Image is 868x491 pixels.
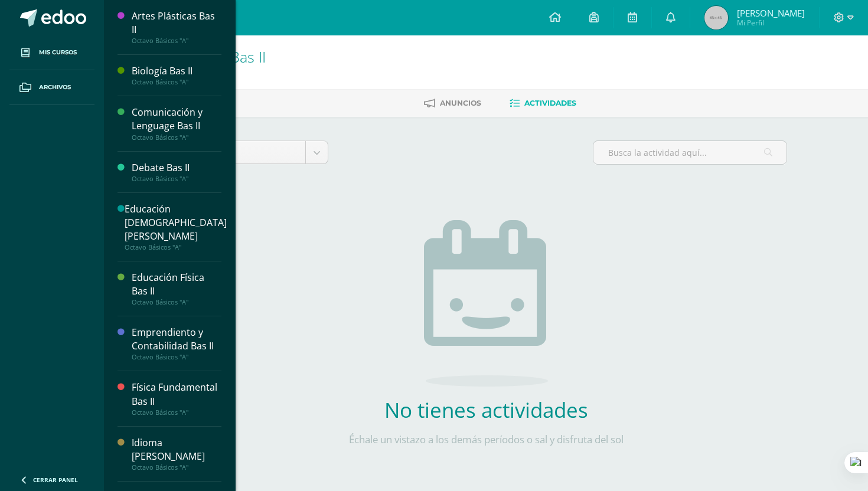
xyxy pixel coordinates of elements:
span: Actividades [524,99,576,107]
div: Octavo Básicos "A" [132,463,221,472]
a: Artes Plásticas Bas IIOctavo Básicos "A" [132,9,221,45]
div: Octavo Básicos "A" [132,298,221,306]
a: Educación Física Bas IIOctavo Básicos "A" [132,271,221,306]
span: Archivos [39,83,71,92]
a: Mis cursos [9,35,94,70]
div: Comunicación y Lenguage Bas II [132,106,221,133]
a: Biología Bas IIOctavo Básicos "A" [132,64,221,86]
div: Octavo Básicos "A" [132,78,221,86]
div: Octavo Básicos "A" [125,243,227,251]
img: 45x45 [704,6,728,30]
a: Actividades [510,94,576,113]
div: Educación [DEMOGRAPHIC_DATA][PERSON_NAME] [125,202,227,243]
div: Octavo Básicos "A" [132,133,221,142]
div: Octavo Básicos "A" [132,408,221,417]
div: Biología Bas II [132,64,221,78]
span: Anuncios [440,99,481,107]
span: Cerrar panel [33,476,78,484]
div: Artes Plásticas Bas II [132,9,221,37]
a: Archivos [9,70,94,105]
a: Anuncios [424,94,481,113]
h2: No tienes actividades [312,396,660,424]
a: Debate Bas IIOctavo Básicos "A" [132,161,221,183]
span: Mi Perfil [737,18,805,28]
div: Octavo Básicos "A" [132,353,221,361]
a: Unidad 4 [185,141,328,163]
div: Octavo Básicos "A" [132,37,221,45]
p: Échale un vistazo a los demás períodos o sal y disfruta del sol [312,433,660,446]
a: Física Fundamental Bas IIOctavo Básicos "A" [132,381,221,416]
span: Mis cursos [39,48,77,57]
div: Octavo Básicos "A" [132,175,221,183]
span: [PERSON_NAME] [737,7,805,19]
div: Educación Física Bas II [132,271,221,298]
a: Comunicación y Lenguage Bas IIOctavo Básicos "A" [132,106,221,141]
div: Debate Bas II [132,161,221,175]
input: Busca la actividad aquí... [593,141,787,164]
a: Idioma [PERSON_NAME]Octavo Básicos "A" [132,436,221,472]
span: Unidad 4 [194,141,296,163]
div: Idioma [PERSON_NAME] [132,436,221,463]
a: Educación [DEMOGRAPHIC_DATA][PERSON_NAME]Octavo Básicos "A" [125,202,227,251]
div: Física Fundamental Bas II [132,381,221,408]
a: Emprendiento y Contabilidad Bas IIOctavo Básicos "A" [132,326,221,361]
img: no_activities.png [424,220,548,387]
div: Emprendiento y Contabilidad Bas II [132,326,221,353]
